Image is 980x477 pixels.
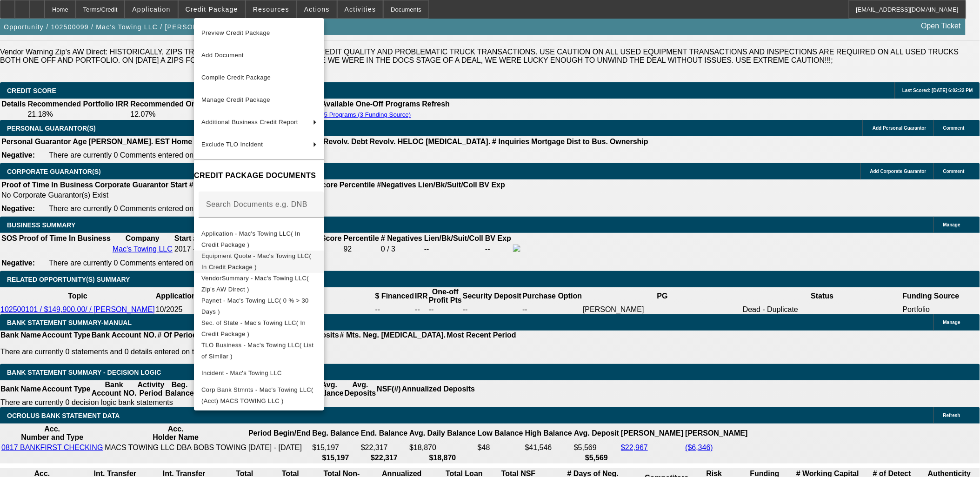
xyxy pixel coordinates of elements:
span: Add Document [201,52,244,59]
button: Paynet - Mac's Towing LLC( 0 % > 30 Days ) [194,295,324,317]
span: VendorSummary - Mac's Towing LLC( Zip's AW Direct ) [201,274,309,292]
mat-label: Search Documents e.g. DNB [206,200,307,208]
span: Sec. of State - Mac's Towing LLC( In Credit Package ) [201,319,306,337]
span: Equipment Quote - Mac's Towing LLC( In Credit Package ) [201,252,311,270]
span: Compile Credit Package [201,74,271,81]
span: Preview Credit Package [201,29,270,36]
button: Equipment Quote - Mac's Towing LLC( In Credit Package ) [194,250,324,272]
h4: CREDIT PACKAGE DOCUMENTS [194,170,324,181]
button: Sec. of State - Mac's Towing LLC( In Credit Package ) [194,317,324,339]
span: Corp Bank Stmnts - Mac's Towing LLC( (Acct) MACS TOWING LLC ) [201,386,313,404]
button: TLO Business - Mac's Towing LLC( List of Similar ) [194,339,324,362]
button: Corp Bank Stmnts - Mac's Towing LLC( (Acct) MACS TOWING LLC ) [194,384,324,406]
span: Manage Credit Package [201,96,270,103]
button: VendorSummary - Mac's Towing LLC( Zip's AW Direct ) [194,272,324,295]
button: Application - Mac's Towing LLC( In Credit Package ) [194,228,324,250]
span: Application - Mac's Towing LLC( In Credit Package ) [201,230,300,248]
span: Additional Business Credit Report [201,119,298,126]
span: Paynet - Mac's Towing LLC( 0 % > 30 Days ) [201,297,309,315]
span: TLO Business - Mac's Towing LLC( List of Similar ) [201,341,313,359]
span: Exclude TLO Incident [201,141,263,148]
span: Incident - Mac's Towing LLC [201,369,282,376]
button: Incident - Mac's Towing LLC [194,362,324,384]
